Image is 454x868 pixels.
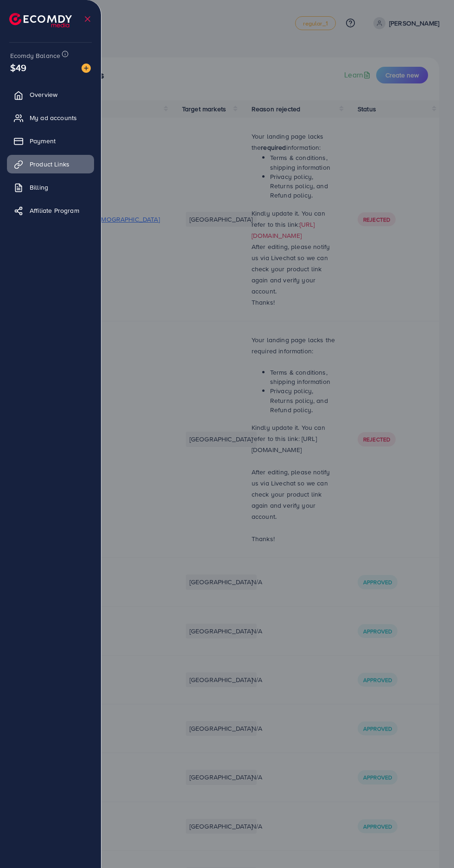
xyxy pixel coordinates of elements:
[30,113,77,122] span: My ad accounts
[30,136,56,146] span: Payment
[30,183,48,192] span: Billing
[7,178,94,197] a: Billing
[30,160,69,169] span: Product Links
[30,90,57,99] span: Overview
[82,64,91,73] img: image
[30,206,79,215] span: Affiliate Program
[7,201,94,220] a: Affiliate Program
[7,108,94,127] a: My ad accounts
[10,61,26,74] span: $49
[7,155,94,173] a: Product Links
[7,85,94,104] a: Overview
[10,51,60,60] span: Ecomdy Balance
[9,13,72,27] img: logo
[7,132,94,150] a: Payment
